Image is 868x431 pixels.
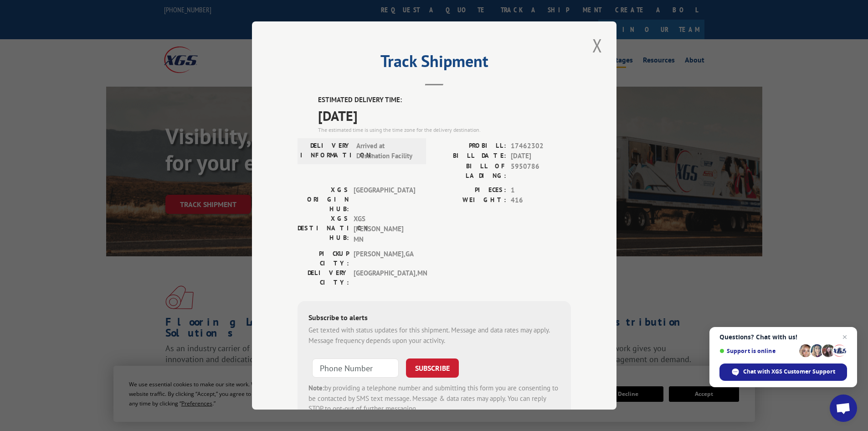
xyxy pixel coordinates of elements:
[434,161,506,181] label: BILL OF LADING:
[354,268,415,287] span: [GEOGRAPHIC_DATA] , MN
[434,151,506,161] label: BILL DATE:
[719,348,796,354] span: Support is online
[511,195,571,206] span: 416
[354,214,415,245] span: XGS [PERSON_NAME] MN
[308,325,560,346] div: Get texted with status updates for this shipment. Message and data rates may apply. Message frequ...
[312,358,399,378] input: Phone Number
[434,195,506,206] label: WEIGHT:
[354,249,415,268] span: [PERSON_NAME] , GA
[356,141,418,161] span: Arrived at Destination Facility
[318,95,571,105] label: ESTIMATED DELIVERY TIME:
[511,151,571,161] span: [DATE]
[511,185,571,196] span: 1
[298,55,571,72] h2: Track Shipment
[318,105,571,126] span: [DATE]
[406,358,459,378] button: SUBSCRIBE
[298,268,349,287] label: DELIVERY CITY:
[300,141,352,161] label: DELIVERY INFORMATION:
[719,333,847,341] span: Questions? Chat with us!
[308,383,560,414] div: by providing a telephone number and submitting this form you are consenting to be contacted by SM...
[590,33,605,58] button: Close modal
[511,161,571,181] span: 5950786
[318,126,571,134] div: The estimated time is using the time zone for the delivery destination.
[830,395,857,422] a: Open chat
[434,141,506,151] label: PROBILL:
[511,141,571,151] span: 17462302
[308,384,324,392] strong: Note:
[308,312,560,325] div: Subscribe to alerts
[298,249,349,268] label: PICKUP CITY:
[743,368,835,376] span: Chat with XGS Customer Support
[434,185,506,196] label: PIECES:
[354,185,415,214] span: [GEOGRAPHIC_DATA]
[298,214,349,245] label: XGS DESTINATION HUB:
[719,363,847,381] span: Chat with XGS Customer Support
[298,185,349,214] label: XGS ORIGIN HUB:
